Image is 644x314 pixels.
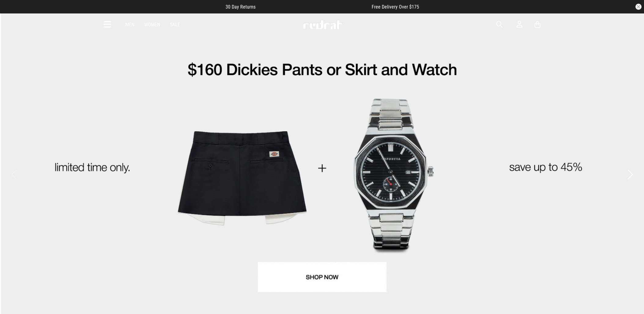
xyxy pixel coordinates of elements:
span: 30 Day Returns [226,4,256,10]
a: Sale [170,22,180,28]
span: Free Delivery Over $175 [372,4,419,10]
button: Previous slide [10,168,18,181]
img: Redrat logo [303,20,343,29]
a: Women [144,22,160,28]
a: Men [125,22,134,28]
iframe: Customer reviews powered by Trustpilot [268,4,359,10]
button: Next slide [626,168,634,181]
